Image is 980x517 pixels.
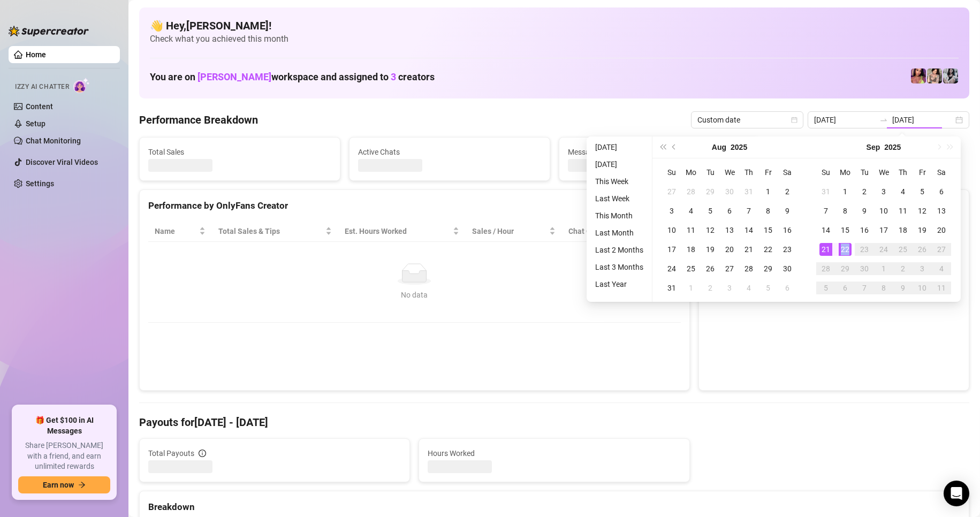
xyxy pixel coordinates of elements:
[139,415,969,430] h4: Payouts for [DATE] - [DATE]
[697,112,797,128] span: Custom date
[148,221,212,242] th: Name
[18,415,110,436] span: 🎁 Get $100 in AI Messages
[9,26,89,36] img: logo-BBDzfeDw.svg
[18,476,110,493] button: Earn nowarrow-right
[43,481,74,489] span: Earn now
[911,69,926,83] img: GODDESS
[155,225,197,237] span: Name
[73,78,90,93] img: AI Chatter
[78,481,86,489] span: arrow-right
[466,221,562,242] th: Sales / Hour
[26,179,54,188] a: Settings
[879,116,888,124] span: swap-right
[26,158,98,166] a: Discover Viral Videos
[391,71,396,82] span: 3
[150,33,959,45] span: Check what you achieved this month
[218,225,323,237] span: Total Sales & Tips
[139,112,258,127] h4: Performance Breakdown
[428,447,680,459] span: Hours Worked
[150,71,435,83] h1: You are on workspace and assigned to creators
[15,82,69,92] span: Izzy AI Chatter
[150,18,959,33] h4: 👋 Hey, [PERSON_NAME] !
[197,71,271,82] span: [PERSON_NAME]
[199,450,206,457] span: info-circle
[791,117,797,123] span: calendar
[568,225,665,237] span: Chat Conversion
[148,500,960,514] div: Breakdown
[472,225,547,237] span: Sales / Hour
[814,114,875,126] input: Start date
[18,440,110,472] span: Share [PERSON_NAME] with a friend, and earn unlimited rewards
[26,119,45,128] a: Setup
[26,136,81,145] a: Chat Monitoring
[26,50,46,59] a: Home
[943,69,958,83] img: Sadie
[345,225,451,237] div: Est. Hours Worked
[148,146,331,158] span: Total Sales
[26,102,53,111] a: Content
[562,221,680,242] th: Chat Conversion
[892,114,953,126] input: End date
[148,199,681,213] div: Performance by OnlyFans Creator
[944,481,969,506] div: Open Intercom Messenger
[358,146,541,158] span: Active Chats
[708,199,960,213] div: Sales by OnlyFans Creator
[927,69,942,83] img: Jenna
[159,289,670,301] div: No data
[879,116,888,124] span: to
[148,447,194,459] span: Total Payouts
[212,221,338,242] th: Total Sales & Tips
[568,146,751,158] span: Messages Sent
